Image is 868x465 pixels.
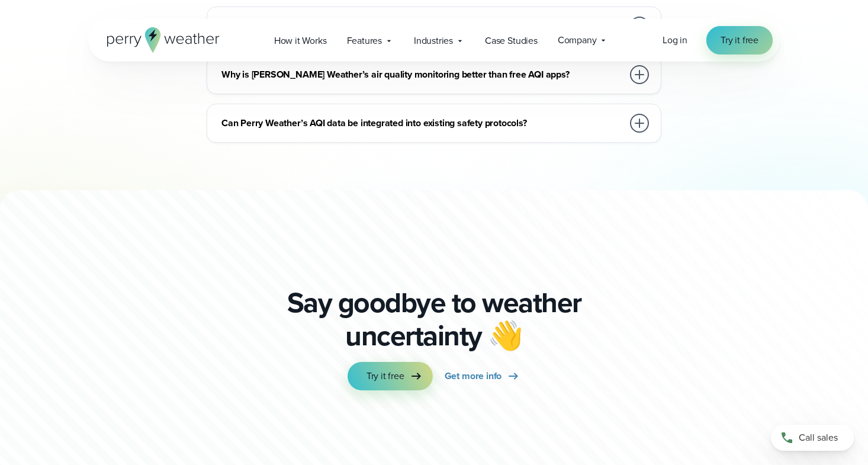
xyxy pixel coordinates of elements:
span: Features [347,34,382,48]
span: How it Works [274,34,327,48]
a: How it Works [264,28,337,53]
span: Try it free [367,369,404,383]
span: Company [558,33,597,47]
span: Case Studies [485,34,538,48]
a: Log in [663,33,687,47]
a: Case Studies [475,28,548,53]
span: Log in [663,33,687,47]
a: Try it free [348,362,433,390]
p: Say goodbye to weather uncertainty 👋 [282,286,586,352]
span: Try it free [721,33,758,47]
h3: Why is [PERSON_NAME] Weather’s air quality monitoring better than free AQI apps? [221,68,623,82]
a: Get more info [445,362,521,390]
a: Call sales [771,425,854,451]
a: Try it free [706,26,773,54]
h3: Can Perry Weather’s AQI data be integrated into existing safety protocols? [221,116,623,130]
span: Call sales [799,431,838,445]
span: Get more info [445,369,502,383]
span: Industries [414,34,453,48]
